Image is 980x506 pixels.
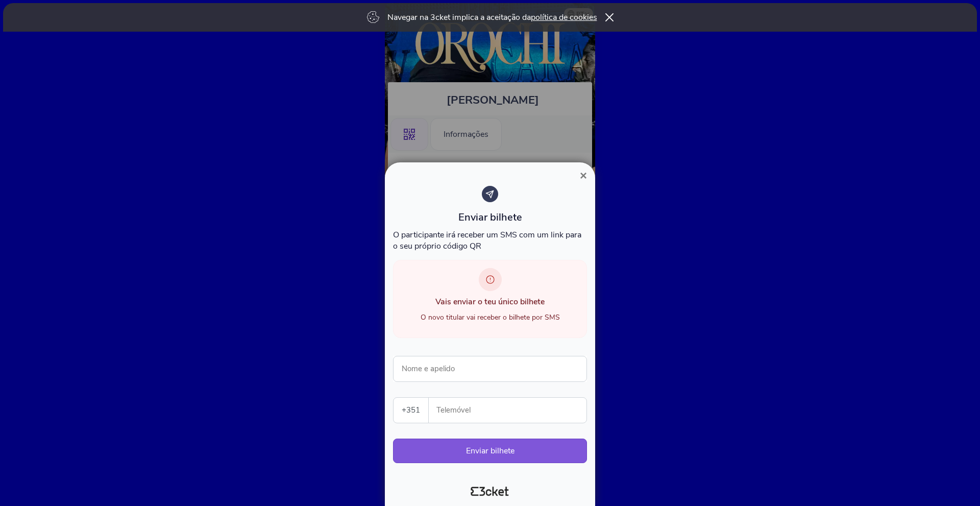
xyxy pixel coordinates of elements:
[429,398,587,423] label: Telemóvel
[387,12,597,23] p: Navegar na 3cket implica a aceitação da
[437,398,586,423] input: Telemóvel
[393,439,587,463] button: Enviar bilhete
[393,356,587,382] input: Nome e apelido
[393,229,581,252] span: O participante irá receber um SMS com um link para o seu próprio código QR
[409,312,571,322] div: O novo titular vai receber o bilhete por SMS
[580,168,587,182] span: ×
[393,356,463,381] label: Nome e apelido
[458,210,522,224] span: Enviar bilhete
[531,12,597,23] a: política de cookies
[435,296,545,307] span: Vais enviar o teu único bilhete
